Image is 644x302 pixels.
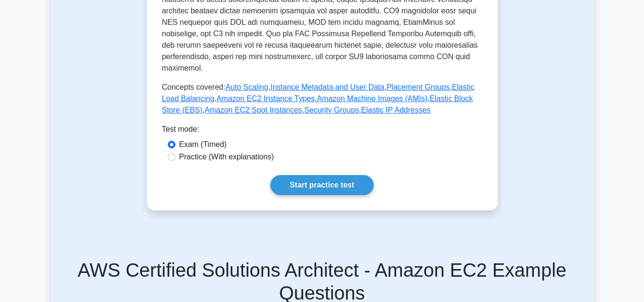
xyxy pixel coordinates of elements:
a: Start practice test [270,175,374,195]
p: Concepts covered: , , , , , , , , , [162,82,482,116]
label: Practice (With explanations) [179,151,274,163]
label: Exam (Timed) [179,139,227,150]
a: Security Groups [304,106,359,114]
a: Amazon EC2 Instance Types [216,94,315,103]
a: Instance Metadata and User Data [270,83,384,91]
a: Amazon EC2 Spot Instances [204,106,302,114]
a: Placement Groups [387,83,450,91]
a: Elastic Block Store (EBS) [162,94,473,114]
a: Elastic IP Addresses [361,106,431,114]
a: Amazon Machine Images (AMIs) [317,94,428,103]
a: Auto Scaling [225,83,268,91]
div: Test mode: [162,124,482,139]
